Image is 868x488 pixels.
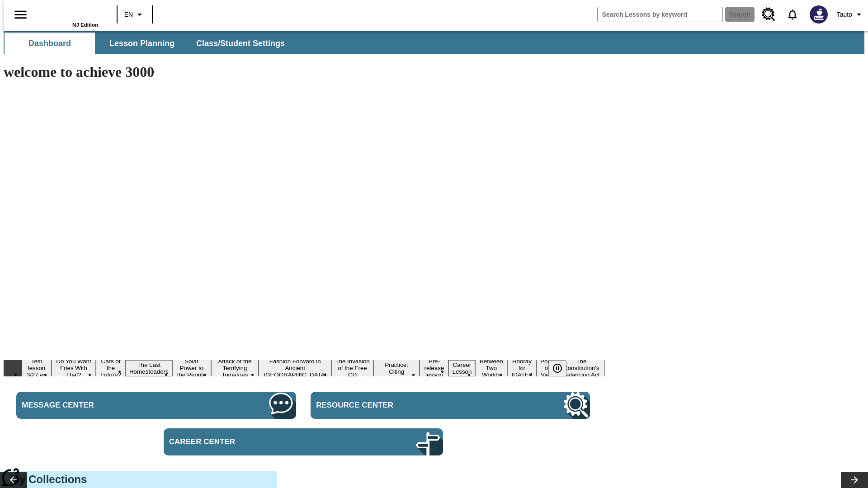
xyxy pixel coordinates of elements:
button: Slide 7 Fashion Forward in Ancient Rome [259,357,331,380]
button: Select a new avatar [804,3,833,26]
button: Slide 4 The Last Homesteaders [126,360,172,376]
button: Slide 6 Attack of the Terrifying Tomatoes [211,357,259,380]
span: EN [124,10,133,19]
span: Class/Student Settings [196,38,285,49]
button: Slide 9 Mixed Practice: Citing Evidence [373,353,420,383]
button: Slide 15 The Constitution's Balancing Act [558,357,605,380]
div: SubNavbar [4,31,864,54]
div: SubNavbar [4,33,293,54]
input: search field [598,7,722,22]
a: Resource Center, Will open in new tab [756,2,781,27]
button: Slide 1 Test lesson 3/27 en [22,357,52,380]
button: Slide 3 Cars of the Future? [96,357,126,380]
span: Resource Center [316,401,486,410]
div: Home [39,3,98,28]
span: Career Center [169,437,339,446]
h3: My Collections [10,473,270,486]
button: Slide 11 Career Lesson [448,360,475,376]
span: Dashboard [28,38,71,49]
span: NJ Edition [72,22,98,28]
button: Slide 12 Between Two Worlds [475,357,507,380]
button: Slide 2 Do You Want Fries With That? [52,357,96,380]
button: Open side menu [7,1,34,28]
h1: welcome to achieve 3000 [4,64,605,80]
a: Career Center [164,428,443,455]
a: Resource Center, Will open in new tab [311,392,590,419]
button: Slide 8 The Invasion of the Free CD [331,357,373,380]
button: Profile/Settings [833,6,868,23]
img: Avatar [810,5,828,23]
button: Slide 14 Point of View [537,357,558,380]
a: Message Center [16,392,296,419]
span: Message Center [22,401,192,410]
button: Pause [548,360,566,376]
button: Language: EN, Select a language [120,6,149,23]
a: Home [39,4,98,22]
button: Dashboard [5,33,95,54]
button: Lesson carousel, Next [841,472,868,488]
button: Slide 10 Pre-release lesson [420,357,448,380]
span: Tauto [837,10,852,19]
div: Pause [548,360,576,376]
button: Slide 5 Solar Power to the People [172,357,211,380]
button: Slide 13 Hooray for Constitution Day! [507,357,536,380]
span: Lesson Planning [109,38,175,49]
button: Lesson Planning [97,33,187,54]
a: Notifications [781,3,804,26]
button: Class/Student Settings [189,33,292,54]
